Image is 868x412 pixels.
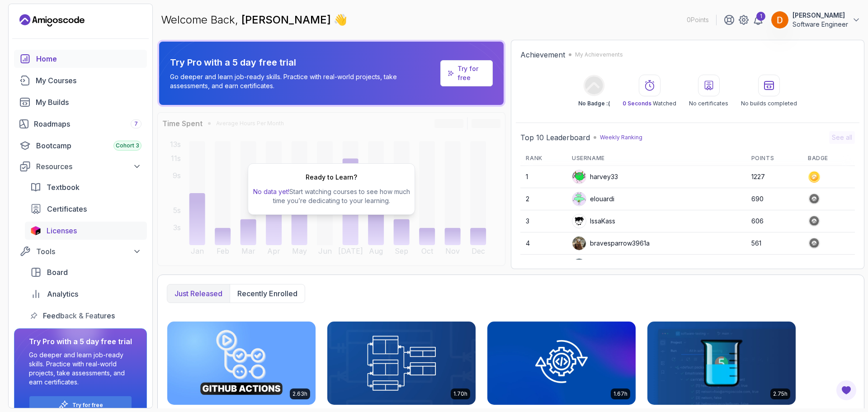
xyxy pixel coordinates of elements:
[746,188,802,210] td: 690
[440,60,493,86] a: Try for free
[14,93,147,111] a: builds
[756,12,765,21] div: 1
[167,284,230,303] button: Just released
[520,255,566,277] td: 5
[829,131,855,144] button: See all
[773,390,788,398] p: 2.75h
[793,11,848,20] p: [PERSON_NAME]
[835,379,857,401] button: Open Feedback Button
[47,204,87,214] span: Certificates
[25,263,147,281] a: board
[25,178,147,196] a: textbook
[572,237,586,250] img: user profile image
[746,166,802,188] td: 1227
[19,13,85,28] a: Landing page
[175,288,222,299] p: Just released
[520,232,566,255] td: 4
[47,225,77,236] span: Licenses
[36,161,142,172] div: Resources
[241,13,334,26] span: [PERSON_NAME]
[161,13,347,27] p: Welcome Back,
[29,350,132,387] p: Go deeper and learn job-ready skills. Practice with real-world projects, take assessments, and ea...
[572,214,586,228] img: user profile image
[793,20,848,29] p: Software Engineer
[771,11,788,28] img: user profile image
[623,100,651,107] span: 0 Seconds
[572,236,650,251] div: bravesparrow3961a
[458,64,486,82] a: Try for free
[47,182,80,193] span: Textbook
[34,118,142,129] div: Roadmaps
[572,214,615,228] div: IssaKass
[453,390,467,398] p: 1.70h
[520,188,566,210] td: 2
[36,53,142,64] div: Home
[771,11,861,29] button: user profile image[PERSON_NAME]Software Engineer
[36,75,142,86] div: My Courses
[520,166,566,188] td: 1
[572,170,586,184] img: default monster avatar
[746,151,802,166] th: Points
[14,137,147,155] a: bootcamp
[689,100,728,107] p: No certificates
[36,246,142,257] div: Tools
[687,15,709,24] p: 0 Points
[753,14,764,25] a: 1
[487,322,636,405] img: Java Integration Testing card
[572,258,623,273] div: Apply5489
[520,132,590,143] h2: Top 10 Leaderboard
[25,285,147,303] a: analytics
[253,188,289,195] span: No data yet!
[47,289,78,299] span: Analytics
[572,192,614,206] div: elouardi
[746,210,802,232] td: 606
[25,307,147,325] a: feedback
[520,210,566,232] td: 3
[252,187,411,205] p: Start watching courses to see how much time you’re dedicating to your learning.
[327,322,476,405] img: Database Design & Implementation card
[575,51,623,58] p: My Achievements
[600,134,642,141] p: Weekly Ranking
[237,288,297,299] p: Recently enrolled
[613,390,627,398] p: 1.67h
[14,158,147,175] button: Resources
[36,97,142,108] div: My Builds
[14,50,147,68] a: home
[334,13,347,27] span: 👋
[306,173,357,182] h2: Ready to Learn?
[30,226,41,235] img: jetbrains icon
[746,255,802,277] td: 466
[47,267,68,278] span: Board
[520,49,565,60] h2: Achievement
[623,100,676,107] p: Watched
[72,402,103,409] a: Try for free
[14,71,147,90] a: courses
[578,100,610,107] p: No Badge :(
[520,151,566,166] th: Rank
[170,72,437,90] p: Go deeper and learn job-ready skills. Practice with real-world projects, take assessments, and ea...
[14,115,147,133] a: roadmaps
[572,170,618,184] div: harvey33
[14,243,147,260] button: Tools
[25,200,147,218] a: certificates
[572,192,586,206] img: default monster avatar
[43,310,115,321] span: Feedback & Features
[25,222,147,240] a: licenses
[170,56,437,69] p: Try Pro with a 5 day free trial
[230,284,305,303] button: Recently enrolled
[572,259,586,272] img: user profile image
[292,390,307,398] p: 2.63h
[167,322,316,405] img: CI/CD with GitHub Actions card
[802,151,855,166] th: Badge
[36,140,142,151] div: Bootcamp
[741,100,797,107] p: No builds completed
[566,151,746,166] th: Username
[746,232,802,255] td: 561
[116,142,139,149] span: Cohort 3
[647,322,796,405] img: Java Unit Testing and TDD card
[134,120,138,128] span: 7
